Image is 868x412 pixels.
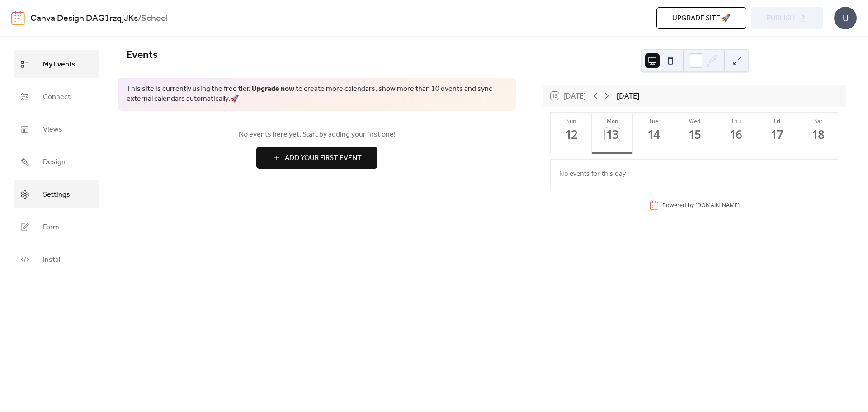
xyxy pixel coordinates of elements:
[834,7,857,29] div: U
[127,45,158,65] span: Events
[564,127,579,142] div: 12
[14,115,99,143] a: Views
[43,253,61,267] span: Install
[43,220,59,235] span: Form
[127,147,507,169] a: Add Your First Event
[43,188,70,202] span: Settings
[553,117,589,125] div: Sun
[14,50,99,78] a: My Events
[285,153,362,164] span: Add Your First Event
[656,7,746,29] button: Upgrade site 🚀
[677,117,712,125] div: Wed
[43,90,71,104] span: Connect
[662,201,740,209] div: Powered by
[127,129,507,140] span: No events here yet. Start by adding your first one!
[43,123,62,137] span: Views
[617,90,639,101] div: [DATE]
[633,113,674,154] button: Tue14
[592,113,633,154] button: Mon13
[759,117,795,125] div: Fri
[256,147,377,169] button: Add Your First Event
[43,155,66,170] span: Design
[797,113,839,154] button: Sat18
[687,127,702,142] div: 15
[127,84,507,104] span: This site is currently using the free tier. to create more calendars, show more than 10 events an...
[756,113,797,154] button: Fri17
[14,213,99,241] a: Form
[672,13,731,24] span: Upgrade site 🚀
[11,11,25,25] img: logo
[769,127,784,142] div: 17
[552,163,838,184] div: No events for this day
[30,10,138,27] a: Canva Design DAG1rzqjJKs
[800,117,836,125] div: Sat
[141,10,168,27] b: School
[646,127,661,142] div: 14
[252,82,294,96] a: Upgrade now
[551,113,592,154] button: Sun12
[14,246,99,274] a: Install
[674,113,715,154] button: Wed15
[718,117,754,125] div: Thu
[715,113,756,154] button: Thu16
[138,10,141,27] b: /
[14,180,99,208] a: Settings
[605,127,620,142] div: 13
[811,127,826,142] div: 18
[695,201,740,209] a: [DOMAIN_NAME]
[43,57,75,72] span: My Events
[14,83,99,111] a: Connect
[594,117,630,125] div: Mon
[14,148,99,176] a: Design
[636,117,671,125] div: Tue
[728,127,743,142] div: 16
